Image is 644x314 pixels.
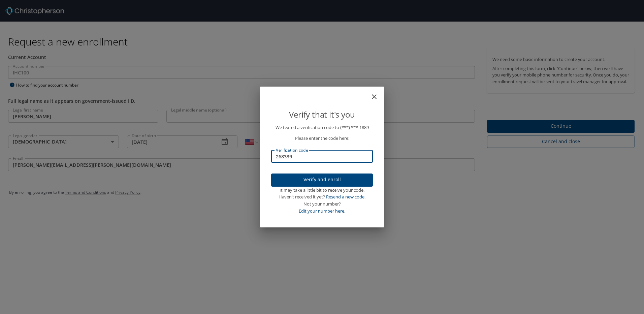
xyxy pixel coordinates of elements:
p: Verify that it's you [271,108,373,121]
div: Haven’t received it yet? [271,193,373,200]
button: Verify and enroll [271,174,373,187]
div: It may take a little bit to receive your code. [271,187,373,194]
a: Resend a new code. [326,194,365,200]
button: close [374,89,382,97]
p: Please enter the code here: [271,135,373,142]
span: Verify and enroll [277,176,367,184]
div: Not your number? [271,200,373,208]
a: Edit your number here. [299,208,345,214]
p: We texted a verification code to (***) ***- 1889 [271,124,373,131]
